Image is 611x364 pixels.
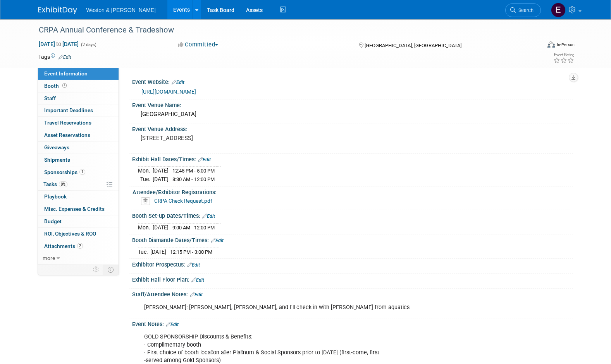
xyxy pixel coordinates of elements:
[132,123,573,133] div: Event Venue Address:
[38,68,119,80] a: Event Information
[172,168,215,174] span: 12:45 PM - 5:00 PM
[44,218,62,224] span: Budget
[198,157,211,162] a: Edit
[166,322,179,327] a: Edit
[44,169,85,175] span: Sponsorships
[139,300,488,315] div: [PERSON_NAME]: [PERSON_NAME], [PERSON_NAME], and I'll check in with [PERSON_NAME] from aquatics
[38,7,77,14] img: ExhibitDay
[365,43,461,48] span: [GEOGRAPHIC_DATA], [GEOGRAPHIC_DATA]
[516,7,534,13] span: Search
[44,144,69,150] span: Giveaways
[77,243,83,249] span: 2
[79,169,85,175] span: 1
[495,40,575,52] div: Event Format
[38,178,119,190] a: Tasks0%
[38,240,119,252] a: Attachments2
[38,117,119,129] a: Travel Reservations
[191,277,204,283] a: Edit
[132,76,573,86] div: Event Website:
[38,154,119,166] a: Shipments
[172,225,215,231] span: 9:00 AM - 12:00 PM
[138,175,153,183] td: Tue.
[202,214,215,219] a: Edit
[38,191,119,203] a: Playbook
[103,265,119,275] td: Toggle Event Tabs
[44,83,68,89] span: Booth
[551,3,566,17] img: Edyn Winter
[153,175,169,183] td: [DATE]
[38,41,79,48] span: [DATE] [DATE]
[38,252,119,264] a: more
[44,132,90,138] span: Asset Reservations
[175,41,221,49] button: Committed
[138,108,567,120] div: [GEOGRAPHIC_DATA]
[44,243,83,249] span: Attachments
[38,80,119,92] a: Booth
[132,99,573,109] div: Event Venue Name:
[132,154,573,164] div: Exhibit Hall Dates/Times:
[190,292,203,297] a: Edit
[172,80,184,85] a: Edit
[153,167,169,175] td: [DATE]
[44,95,56,101] span: Staff
[80,42,96,47] span: (2 days)
[138,223,153,231] td: Mon.
[170,249,212,255] span: 12:15 PM - 3:00 PM
[132,234,573,244] div: Booth Dismantle Dates/Times:
[36,23,529,37] div: CRPA Annual Conference & Tradeshow
[556,42,575,48] div: In-Person
[138,248,150,256] td: Tue.
[141,135,307,142] pre: [STREET_ADDRESS]
[44,70,88,77] span: Event Information
[553,53,574,57] div: Event Rating
[86,7,156,13] span: Weston & [PERSON_NAME]
[505,3,541,17] a: Search
[43,181,67,187] span: Tasks
[44,231,96,237] span: ROI, Objectives & ROO
[38,215,119,227] a: Budget
[44,120,91,126] span: Travel Reservations
[38,203,119,215] a: Misc. Expenses & Credits
[44,206,105,212] span: Misc. Expenses & Credits
[138,167,153,175] td: Mon.
[43,255,55,261] span: more
[133,186,570,196] div: Attendee/Exhibitor Registrations:
[61,83,68,89] span: Booth not reserved yet
[44,107,93,113] span: Important Deadlines
[59,181,67,187] span: 0%
[38,104,119,116] a: Important Deadlines
[132,259,573,269] div: Exhibitor Prospectus:
[141,198,153,204] a: Delete attachment?
[172,176,215,182] span: 8:30 AM - 12:00 PM
[59,55,71,60] a: Edit
[55,41,62,47] span: to
[132,274,573,284] div: Exhibit Hall Floor Plan:
[38,129,119,141] a: Asset Reservations
[44,157,70,163] span: Shipments
[154,198,212,204] a: CRPA Check Request.pdf
[38,92,119,104] a: Staff
[38,53,71,61] td: Tags
[132,318,573,328] div: Event Notes:
[132,289,573,299] div: Staff/Attendee Notes:
[150,248,166,256] td: [DATE]
[38,228,119,240] a: ROI, Objectives & ROO
[141,89,196,95] a: [URL][DOMAIN_NAME]
[211,238,224,243] a: Edit
[153,223,169,231] td: [DATE]
[38,142,119,154] a: Giveaways
[547,41,555,48] img: Format-Inperson.png
[44,193,67,200] span: Playbook
[89,265,103,275] td: Personalize Event Tab Strip
[187,262,200,268] a: Edit
[38,166,119,178] a: Sponsorships1
[132,210,573,220] div: Booth Set-up Dates/Times:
